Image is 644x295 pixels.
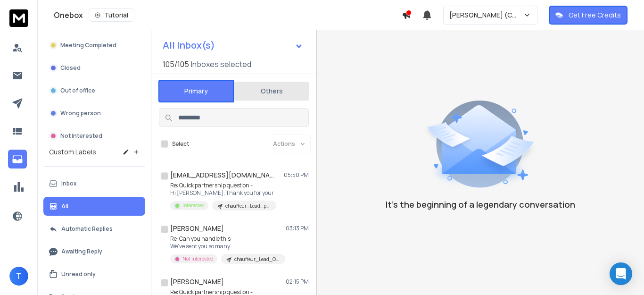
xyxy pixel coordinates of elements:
[43,265,145,284] button: Unread only
[43,36,145,55] button: Meeting Completed
[43,197,145,216] button: All
[610,262,632,285] div: Open Intercom Messenger
[286,278,309,286] p: 02:15 PM
[61,202,68,210] p: All
[60,87,95,94] p: Out of office
[170,224,224,233] h1: [PERSON_NAME]
[43,59,145,77] button: Closed
[569,10,621,20] p: Get Free Credits
[60,110,101,117] p: Wrong person
[61,270,96,278] p: Unread only
[170,277,224,287] h1: [PERSON_NAME]
[60,132,102,140] p: Not Interested
[60,42,116,49] p: Meeting Completed
[43,219,145,238] button: Automatic Replies
[163,41,215,50] h1: All Inbox(s)
[549,6,627,25] button: Get Free Credits
[61,248,102,255] p: Awaiting Reply
[170,235,283,243] p: Re: Can you handle this
[284,171,309,179] p: 05:50 PM
[49,147,96,157] h3: Custom Labels
[449,10,523,20] p: [PERSON_NAME] (Cold)
[60,64,81,72] p: Closed
[43,242,145,261] button: Awaiting Reply
[43,104,145,123] button: Wrong person
[170,243,283,250] p: We’ve sent you so many
[225,202,271,210] p: chauffeur_Lead_partner
[54,8,402,22] div: Onebox
[170,170,274,180] h1: [EMAIL_ADDRESS][DOMAIN_NAME]
[155,36,311,55] button: All Inbox(s)
[172,140,189,148] label: Select
[182,255,214,262] p: Not Interested
[386,198,575,211] p: It’s the beginning of a legendary conversation
[234,256,280,263] p: chauffeur_Lead_Offer_USA_valid
[191,59,251,70] h3: Inboxes selected
[182,202,205,209] p: Interested
[43,174,145,193] button: Inbox
[170,182,276,189] p: Re: Quick partnership question -
[9,267,28,286] button: T
[158,80,234,102] button: Primary
[43,126,145,145] button: Not Interested
[234,81,309,101] button: Others
[61,180,77,187] p: Inbox
[89,8,134,22] button: Tutorial
[163,59,189,70] span: 105 / 105
[61,225,113,233] p: Automatic Replies
[43,81,145,100] button: Out of office
[286,225,309,232] p: 03:13 PM
[170,189,276,197] p: Hi [PERSON_NAME], Thank you for your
